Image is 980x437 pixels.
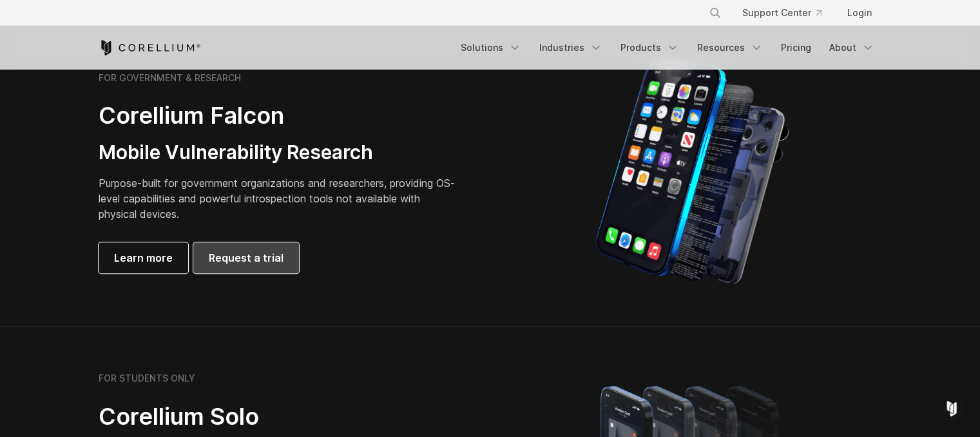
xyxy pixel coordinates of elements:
[821,36,882,59] a: About
[99,141,459,165] h3: Mobile Vulnerability Research
[689,36,771,59] a: Resources
[453,36,529,59] a: Solutions
[114,250,173,266] span: Learn more
[99,72,241,84] h6: FOR GOVERNMENT & RESEARCH
[193,242,299,273] a: Request a trial
[453,36,882,59] div: Navigation Menu
[99,175,459,222] p: Purpose-built for government organizations and researchers, providing OS-level capabilities and p...
[99,242,188,273] a: Learn more
[732,1,832,24] a: Support Center
[99,40,201,55] a: Corellium Home
[532,36,610,59] a: Industries
[99,402,459,431] h2: Corellium Solo
[99,373,195,384] h6: FOR STUDENTS ONLY
[704,1,727,24] button: Search
[613,36,687,59] a: Products
[595,60,789,286] img: iPhone model separated into the mechanics used to build the physical device.
[99,101,459,130] h2: Corellium Falcon
[693,1,882,24] div: Navigation Menu
[936,393,967,424] div: Open Intercom Messenger
[209,250,283,266] span: Request a trial
[773,36,819,59] a: Pricing
[837,1,882,24] a: Login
